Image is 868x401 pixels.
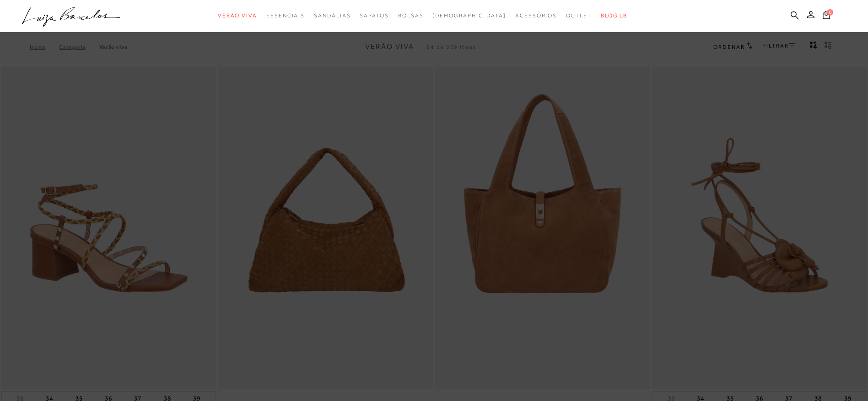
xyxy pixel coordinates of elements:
a: categoryNavScreenReaderText [398,7,424,24]
span: Acessórios [515,12,557,19]
span: Verão Viva [218,12,257,19]
a: noSubCategoriesText [432,7,506,24]
button: 0 [820,10,833,22]
span: Outlet [566,12,592,19]
span: Essenciais [266,12,305,19]
span: Bolsas [398,12,424,19]
span: Sandálias [314,12,350,19]
a: categoryNavScreenReaderText [218,7,257,24]
a: categoryNavScreenReaderText [314,7,350,24]
span: [DEMOGRAPHIC_DATA] [432,12,506,19]
a: BLOG LB [601,7,627,24]
a: categoryNavScreenReaderText [360,7,388,24]
a: categoryNavScreenReaderText [266,7,305,24]
span: 0 [827,9,833,16]
a: categoryNavScreenReaderText [515,7,557,24]
span: Sapatos [360,12,388,19]
a: categoryNavScreenReaderText [566,7,592,24]
span: BLOG LB [601,12,627,19]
